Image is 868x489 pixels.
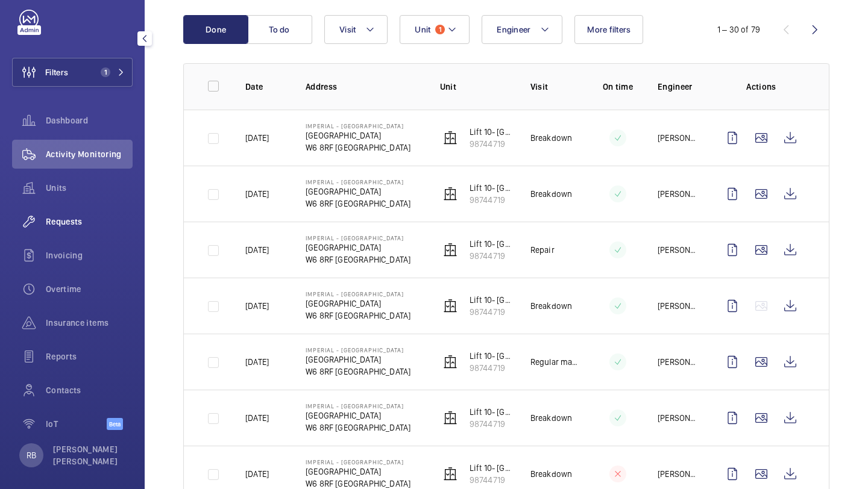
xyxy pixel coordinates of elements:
[658,356,699,368] p: [PERSON_NAME]
[574,15,643,44] button: More filters
[443,355,458,369] img: elevator.svg
[470,462,511,474] p: Lift 10- [GEOGRAPHIC_DATA] Block (Passenger)
[470,138,511,150] p: 98744719
[482,15,562,44] button: Engineer
[306,290,410,297] p: Imperial - [GEOGRAPHIC_DATA]
[497,25,530,34] span: Engineer
[306,346,410,354] p: Imperial - [GEOGRAPHIC_DATA]
[587,25,631,34] span: More filters
[46,317,133,329] span: Insurance items
[306,310,410,322] p: W6 8RF [GEOGRAPHIC_DATA]
[306,402,410,410] p: Imperial - [GEOGRAPHIC_DATA]
[339,25,356,34] span: Visit
[46,384,133,396] span: Contacts
[306,234,410,241] p: Imperial - [GEOGRAPHIC_DATA]
[46,216,133,228] span: Requests
[306,241,410,254] p: [GEOGRAPHIC_DATA]
[306,185,410,198] p: [GEOGRAPHIC_DATA]
[46,418,107,430] span: IoT
[470,238,511,250] p: Lift 10- [GEOGRAPHIC_DATA] Block (Passenger)
[440,81,511,93] p: Unit
[306,254,410,266] p: W6 8RF [GEOGRAPHIC_DATA]
[46,114,133,126] span: Dashboard
[306,297,410,310] p: [GEOGRAPHIC_DATA]
[415,25,430,34] span: Unit
[435,25,445,34] span: 1
[530,468,573,480] p: Breakdown
[306,178,410,185] p: Imperial - [GEOGRAPHIC_DATA]
[530,81,578,93] p: Visit
[530,356,578,368] p: Regular maintenance
[718,81,805,93] p: Actions
[530,132,573,144] p: Breakdown
[470,306,511,318] p: 98744719
[45,66,68,78] span: Filters
[470,182,511,194] p: Lift 10- [GEOGRAPHIC_DATA] Block (Passenger)
[470,350,511,362] p: Lift 10- [GEOGRAPHIC_DATA] Block (Passenger)
[247,15,312,44] button: To do
[530,412,573,424] p: Breakdown
[443,467,458,481] img: elevator.svg
[658,132,699,144] p: [PERSON_NAME]
[470,250,511,262] p: 98744719
[101,67,110,77] span: 1
[470,362,511,374] p: 98744719
[107,418,123,430] span: Beta
[306,122,410,129] p: Imperial - [GEOGRAPHIC_DATA]
[306,129,410,142] p: [GEOGRAPHIC_DATA]
[46,283,133,295] span: Overtime
[53,443,125,467] p: [PERSON_NAME] [PERSON_NAME]
[306,466,410,478] p: [GEOGRAPHIC_DATA]
[443,411,458,425] img: elevator.svg
[470,474,511,486] p: 98744719
[245,356,269,368] p: [DATE]
[46,249,133,261] span: Invoicing
[245,132,269,144] p: [DATE]
[306,458,410,466] p: Imperial - [GEOGRAPHIC_DATA]
[443,243,458,257] img: elevator.svg
[658,188,699,200] p: [PERSON_NAME]
[306,198,410,210] p: W6 8RF [GEOGRAPHIC_DATA]
[245,244,269,256] p: [DATE]
[245,468,269,480] p: [DATE]
[470,418,511,430] p: 98744719
[46,350,133,363] span: Reports
[470,406,511,418] p: Lift 10- [GEOGRAPHIC_DATA] Block (Passenger)
[443,187,458,201] img: elevator.svg
[324,15,388,44] button: Visit
[46,148,133,160] span: Activity Monitoring
[27,449,36,461] p: RB
[12,58,133,87] button: Filters1
[658,300,699,312] p: [PERSON_NAME]
[658,81,699,93] p: Engineer
[245,81,286,93] p: Date
[530,244,555,256] p: Repair
[443,299,458,313] img: elevator.svg
[470,194,511,206] p: 98744719
[658,244,699,256] p: [PERSON_NAME]
[46,182,133,194] span: Units
[306,410,410,422] p: [GEOGRAPHIC_DATA]
[245,300,269,312] p: [DATE]
[597,81,638,93] p: On time
[245,188,269,200] p: [DATE]
[530,188,573,200] p: Breakdown
[306,366,410,378] p: W6 8RF [GEOGRAPHIC_DATA]
[658,412,699,424] p: [PERSON_NAME]
[658,468,699,480] p: [PERSON_NAME]
[306,422,410,434] p: W6 8RF [GEOGRAPHIC_DATA]
[717,23,760,36] div: 1 – 30 of 79
[183,15,248,44] button: Done
[470,126,511,138] p: Lift 10- [GEOGRAPHIC_DATA] Block (Passenger)
[306,81,421,93] p: Address
[306,354,410,366] p: [GEOGRAPHIC_DATA]
[400,15,470,44] button: Unit1
[245,412,269,424] p: [DATE]
[306,142,410,154] p: W6 8RF [GEOGRAPHIC_DATA]
[443,131,458,145] img: elevator.svg
[470,294,511,306] p: Lift 10- [GEOGRAPHIC_DATA] Block (Passenger)
[530,300,573,312] p: Breakdown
